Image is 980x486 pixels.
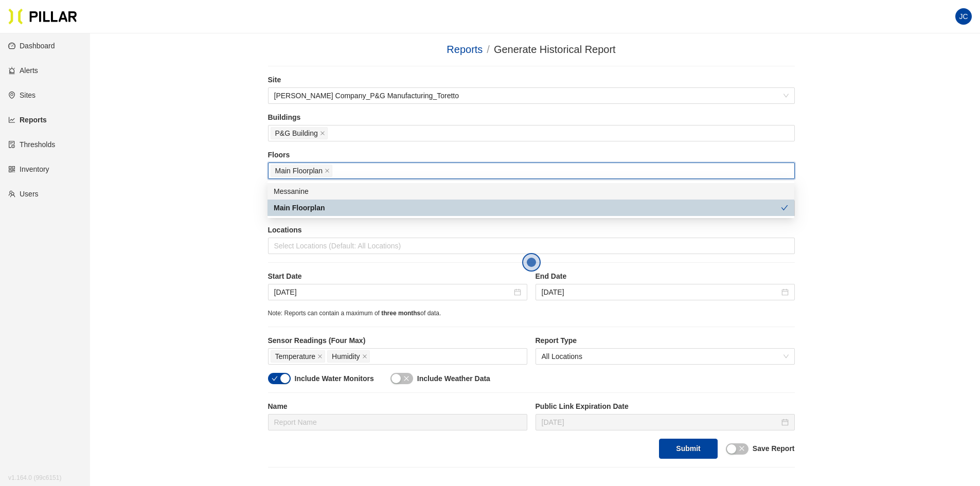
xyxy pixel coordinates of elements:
[332,351,360,362] span: Humidity
[268,414,527,430] input: Report Name
[536,401,795,412] label: Public Link Expiration Date
[381,310,420,317] span: three months
[494,44,616,55] span: Generate Historical Report
[275,128,318,139] span: P&G Building
[268,401,527,412] label: Name
[659,439,717,459] button: Submit
[8,165,49,173] a: qrcodeInventory
[274,286,512,298] input: Sep 10, 2025
[542,417,779,428] input: Oct 1, 2025
[542,286,779,298] input: Sep 17, 2025
[320,131,325,137] span: close
[8,8,77,25] img: Pillar Technologies
[268,225,795,236] label: Locations
[522,253,541,272] button: Open the dialog
[362,354,367,360] span: close
[447,44,483,55] a: Reports
[268,75,795,85] label: Site
[753,443,795,454] label: Save Report
[536,335,795,346] label: Report Type
[274,186,788,197] div: Messanine
[8,140,55,149] a: exceptionThresholds
[403,375,409,382] span: close
[268,309,795,318] div: Note: Reports can contain a maximum of of data.
[739,445,745,452] span: close
[268,335,527,346] label: Sensor Readings (Four Max)
[542,349,789,364] span: All Locations
[268,200,794,216] div: Main Floorplan
[275,165,323,176] span: Main Floorplan
[272,375,278,382] span: check
[781,204,788,211] span: check
[274,88,789,103] span: Weitz Company_P&G Manufacturing_Toretto
[536,271,795,282] label: End Date
[268,112,795,123] label: Buildings
[8,116,47,124] a: line-chartReports
[274,202,781,213] div: Main Floorplan
[268,150,795,160] label: Floors
[959,8,968,25] span: JC
[317,354,323,360] span: close
[8,91,35,99] a: environmentSites
[8,190,39,198] a: teamUsers
[487,44,490,55] span: /
[268,271,527,282] label: Start Date
[295,373,374,384] label: Include Water Monitors
[8,42,55,50] a: dashboardDashboard
[8,66,38,75] a: alertAlerts
[268,183,794,200] div: Messanine
[275,351,316,362] span: Temperature
[417,373,490,384] label: Include Weather Data
[325,168,330,174] span: close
